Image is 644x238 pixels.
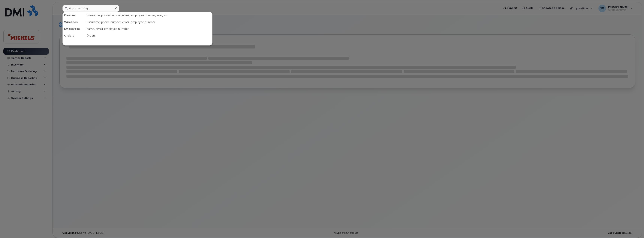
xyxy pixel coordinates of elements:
div: Orders [63,32,85,39]
div: Devices [63,12,85,19]
div: name, email, employee number [85,25,212,32]
div: username, phone number, email, employee number [85,19,212,25]
div: Orders [85,32,212,39]
div: Employees [63,25,85,32]
div: username, phone number, email, employee number, imei, sim [85,12,212,19]
div: Wirelines [63,19,85,25]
